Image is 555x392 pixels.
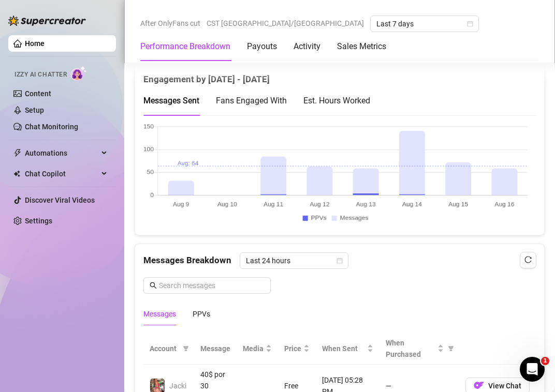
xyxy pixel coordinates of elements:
span: Media [243,343,264,354]
th: When Purchased [379,333,459,365]
span: Last 24 hours [246,253,342,268]
span: Account [150,343,179,354]
div: Activity [294,40,320,53]
span: 1 [541,357,549,365]
span: Jacki [169,382,186,390]
div: Est. Hours Worked [303,94,370,107]
a: OFView Chat [465,384,530,392]
img: OF [474,380,484,390]
span: filter [183,345,189,352]
th: Message [194,333,237,365]
span: When Purchased [386,337,435,360]
a: Chat Monitoring [25,123,78,131]
img: logo-BBDzfeDw.svg [8,16,86,26]
input: Search messages [159,280,265,291]
span: Izzy AI Chatter [14,70,67,80]
span: After OnlyFans cut [140,16,200,31]
div: Messages [143,308,176,320]
span: Messages Sent [143,96,199,105]
span: Chat Copilot [25,165,98,182]
a: Discover Viral Videos [25,196,95,204]
span: When Sent [322,343,365,354]
div: PPVs [193,308,210,320]
th: When Sent [316,333,379,365]
img: Chat Copilot [13,170,20,177]
th: Media [237,333,278,365]
a: Home [25,39,45,48]
a: Settings [25,217,52,225]
span: calendar [467,21,473,27]
span: Automations [25,145,98,161]
span: View Chat [488,382,521,390]
div: Performance Breakdown [140,40,230,53]
div: Messages Breakdown [143,252,536,269]
span: thunderbolt [13,149,22,157]
span: CST [GEOGRAPHIC_DATA]/[GEOGRAPHIC_DATA] [207,16,364,31]
div: Payouts [247,40,277,53]
span: filter [448,345,454,352]
span: Fans Engaged With [216,96,287,105]
div: Sales Metrics [337,40,386,53]
span: filter [446,335,456,362]
img: AI Chatter [71,66,87,81]
span: Last 7 days [376,16,473,32]
div: Engagement by [DATE] - [DATE] [143,64,536,86]
span: search [150,282,157,289]
iframe: Intercom live chat [520,357,545,382]
span: Price [284,343,301,354]
th: Price [278,333,316,365]
span: calendar [337,258,343,264]
span: reload [524,256,532,263]
a: Setup [25,106,44,114]
a: Content [25,89,51,98]
span: filter [181,341,191,356]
